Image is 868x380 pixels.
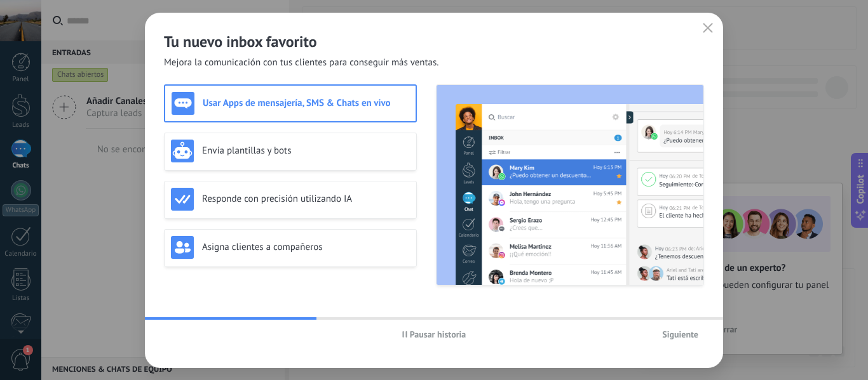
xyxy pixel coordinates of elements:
[203,97,409,109] h3: Usar Apps de mensajería, SMS & Chats en vivo
[662,330,698,339] span: Siguiente
[164,32,704,51] h2: Tu nuevo inbox favorito
[410,330,466,339] span: Pausar historia
[164,56,439,69] span: Mejora la comunicación con tus clientes para conseguir más ventas.
[202,193,410,205] h3: Responde con precisión utilizando IA
[397,325,472,344] button: Pausar historia
[202,145,410,157] h3: Envía plantillas y bots
[202,241,410,253] h3: Asigna clientes a compañeros
[656,325,704,344] button: Siguiente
